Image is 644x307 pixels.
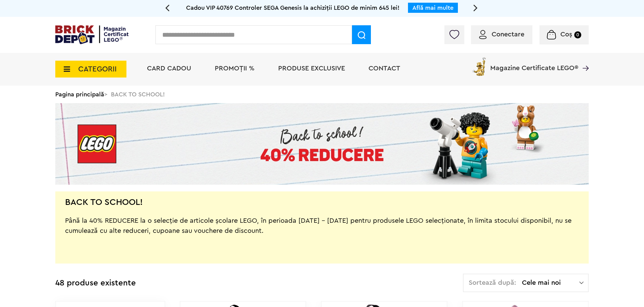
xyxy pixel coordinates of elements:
[65,206,579,256] div: Până la 40% REDUCERE la o selecție de articole școlare LEGO, în perioada [DATE] - [DATE] pentru p...
[492,31,524,38] span: Conectare
[369,65,400,72] a: Contact
[469,279,516,286] span: Sortează după:
[278,65,345,72] a: Produse exclusive
[78,65,117,73] span: CATEGORII
[490,56,578,71] span: Magazine Certificate LEGO®
[479,31,524,38] a: Conectare
[522,279,579,286] span: Cele mai noi
[55,274,136,293] div: 48 produse existente
[55,91,104,97] a: Pagina principală
[55,86,589,103] div: > BACK TO SCHOOL!
[560,31,572,38] span: Coș
[55,103,589,185] img: Landing page banner
[578,56,589,63] a: Magazine Certificate LEGO®
[574,31,581,38] small: 0
[186,5,400,11] span: Cadou VIP 40769 Controler SEGA Genesis la achiziții LEGO de minim 645 lei!
[215,65,255,72] a: PROMOȚII %
[412,5,453,11] a: Află mai multe
[65,199,143,206] h2: BACK TO SCHOOL!
[147,65,191,72] a: Card Cadou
